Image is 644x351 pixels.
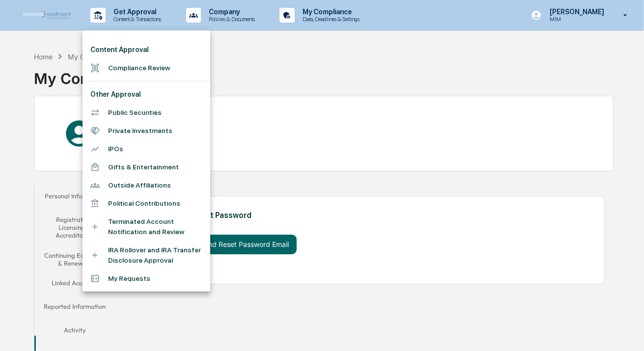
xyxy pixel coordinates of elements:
li: Gifts & Entertainment [83,158,210,176]
li: Compliance Review [83,59,210,77]
li: Private Investments [83,122,210,140]
li: Content Approval [83,41,210,59]
li: My Requests [83,270,210,288]
li: Terminated Account Notification and Review [83,213,210,241]
li: Public Securities [83,104,210,122]
li: Political Contributions [83,194,210,213]
li: Other Approval [83,85,210,104]
li: IPOs [83,140,210,158]
li: Outside Affiliations [83,176,210,194]
li: IRA Rollover and IRA Transfer Disclosure Approval [83,241,210,270]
